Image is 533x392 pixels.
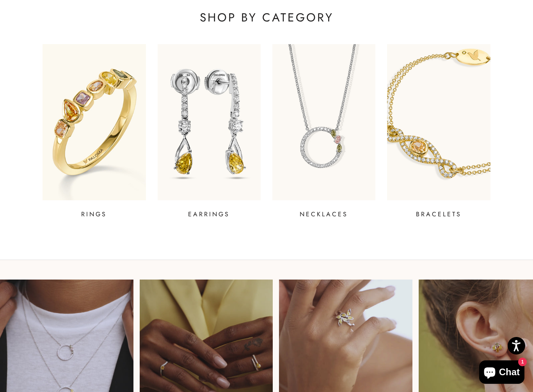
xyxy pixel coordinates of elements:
a: BRACELETS [387,44,490,219]
inbox-online-store-chat: Shopify online store chat [477,360,527,386]
p: RINGS [81,210,107,219]
p: NECKLACES [300,210,348,219]
a: RINGS [43,44,146,219]
p: BRACELETS [416,210,462,219]
a: EARRINGS [158,44,261,219]
p: SHOP BY CATEGORY [43,10,490,25]
p: EARRINGS [188,210,230,219]
a: NECKLACES [272,44,375,219]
